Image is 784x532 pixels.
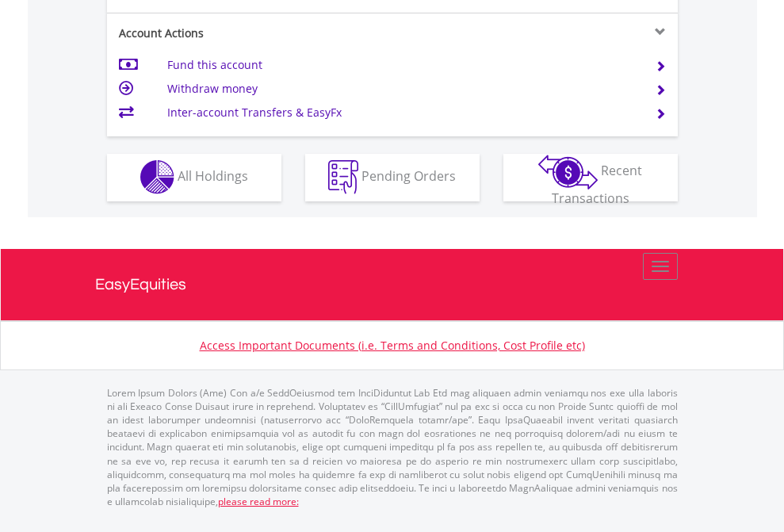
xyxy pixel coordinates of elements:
[167,53,636,77] td: Fund this account
[200,338,585,353] a: Access Important Documents (i.e. Terms and Conditions, Cost Profile etc)
[305,154,480,201] button: Pending Orders
[140,160,174,194] img: holdings-wht.png
[503,154,678,201] button: Recent Transactions
[107,386,678,508] p: Lorem Ipsum Dolors (Ame) Con a/e SeddOeiusmod tem InciDiduntut Lab Etd mag aliquaen admin veniamq...
[361,167,456,185] span: Pending Orders
[167,101,636,124] td: Inter-account Transfers & EasyFx
[107,154,281,201] button: All Holdings
[218,495,299,508] a: please read more:
[328,160,358,194] img: pending_instructions-wht.png
[95,249,690,320] a: EasyEquities
[107,25,392,41] div: Account Actions
[167,77,636,101] td: Withdraw money
[538,155,598,189] img: transactions-zar-wht.png
[178,167,248,185] span: All Holdings
[552,162,643,207] span: Recent Transactions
